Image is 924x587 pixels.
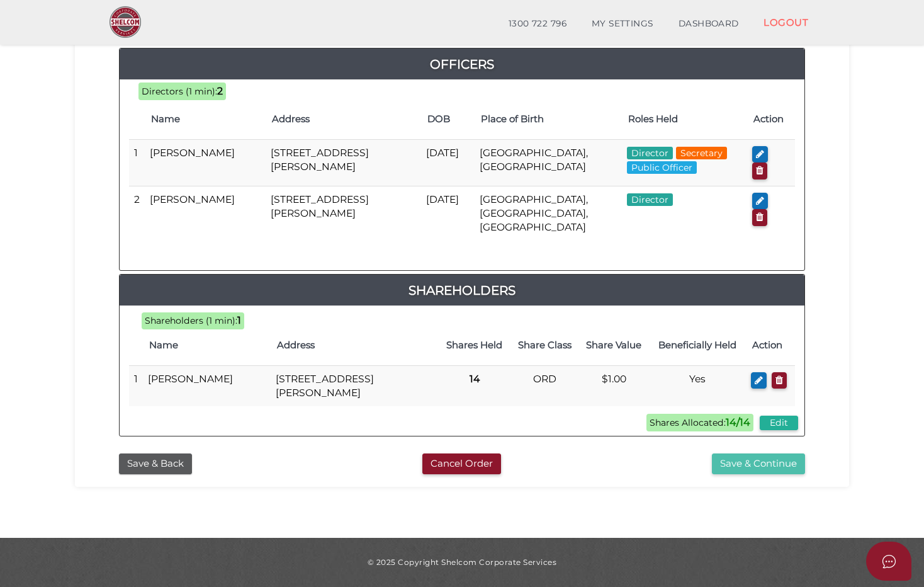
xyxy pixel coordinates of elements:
[760,416,798,430] button: Edit
[676,147,727,159] span: Secretary
[143,365,271,406] td: [PERSON_NAME]
[427,114,469,125] h4: DOB
[646,414,753,431] span: Shares Allocated:
[585,340,642,351] h4: Share Value
[129,365,143,406] td: 1
[475,139,621,186] td: [GEOGRAPHIC_DATA], [GEOGRAPHIC_DATA]
[149,340,264,351] h4: Name
[496,11,579,37] a: 1300 722 796
[666,11,752,37] a: DASHBOARD
[84,557,840,567] div: © 2025 Copyright Shelcom Corporate Services
[421,139,475,186] td: [DATE]
[266,186,421,241] td: [STREET_ADDRESS][PERSON_NAME]
[422,453,501,474] button: Cancel Order
[627,147,673,159] span: Director
[655,340,740,351] h4: Beneficially Held
[628,114,741,125] h4: Roles Held
[217,85,223,97] b: 2
[579,365,648,406] td: $1.00
[712,453,805,474] button: Save & Continue
[627,161,697,174] span: Public Officer
[271,365,439,406] td: [STREET_ADDRESS][PERSON_NAME]
[751,9,821,35] a: LOGOUT
[272,114,415,125] h4: Address
[726,416,750,428] b: 14/14
[266,139,421,186] td: [STREET_ADDRESS][PERSON_NAME]
[129,139,145,186] td: 1
[145,315,237,326] span: Shareholders (1 min):
[445,340,504,351] h4: Shares Held
[627,193,673,206] span: Director
[753,114,789,125] h4: Action
[579,11,666,37] a: MY SETTINGS
[517,340,573,351] h4: Share Class
[120,54,804,74] a: Officers
[120,280,804,300] a: Shareholders
[142,86,217,97] span: Directors (1 min):
[421,186,475,241] td: [DATE]
[151,114,259,125] h4: Name
[277,340,432,351] h4: Address
[145,139,266,186] td: [PERSON_NAME]
[752,340,789,351] h4: Action
[475,186,621,241] td: [GEOGRAPHIC_DATA], [GEOGRAPHIC_DATA], [GEOGRAPHIC_DATA]
[145,186,266,241] td: [PERSON_NAME]
[866,542,911,581] button: Open asap
[481,114,615,125] h4: Place of Birth
[119,453,192,474] button: Save & Back
[648,365,746,406] td: Yes
[470,373,480,385] b: 14
[510,365,580,406] td: ORD
[129,186,145,241] td: 2
[237,314,241,326] b: 1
